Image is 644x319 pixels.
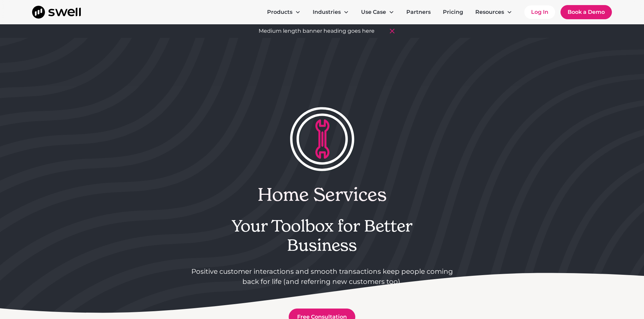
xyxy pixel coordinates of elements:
div: Industries [313,8,341,16]
a: Partners [401,5,436,19]
a: Pricing [437,5,469,19]
a: Log In [524,5,555,19]
a: Book a Demo [560,5,612,19]
div: Products [267,8,292,16]
div: Resources [475,8,504,16]
p: Positive customer interactions and smooth transactions keep people coming back for life (and refe... [191,266,453,287]
div: Medium length banner heading goes here [259,27,375,35]
div: Use Case [361,8,386,16]
h2: Your Toolbox for Better Business [204,216,440,255]
h1: Home Services [191,184,453,206]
